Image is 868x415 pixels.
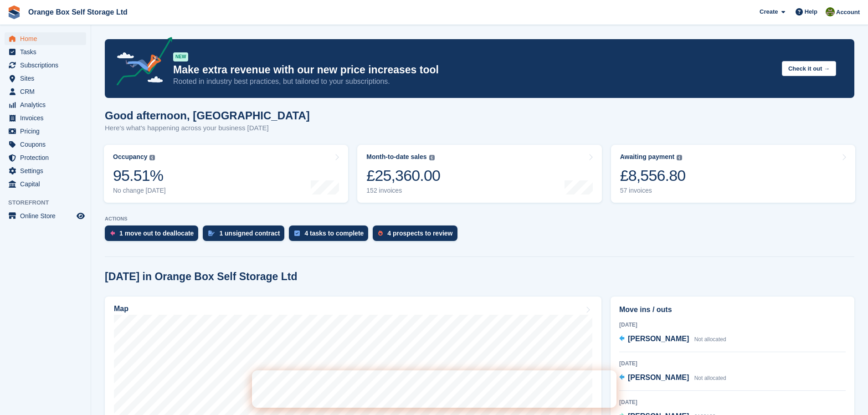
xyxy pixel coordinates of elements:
a: menu [5,151,86,164]
img: contract_signature_icon-13c848040528278c33f63329250d36e43548de30e8caae1d1a13099fd9432cc5.svg [208,231,215,236]
span: Analytics [20,98,75,111]
span: Coupons [20,138,75,151]
span: [PERSON_NAME] [628,335,689,343]
a: menu [5,112,86,124]
a: [PERSON_NAME] Not allocated [619,333,726,345]
img: icon-info-grey-7440780725fd019a000dd9b08b2336e03edf1995a4989e88bcd33f0948082b44.svg [677,155,682,160]
a: [PERSON_NAME] Not allocated [619,372,726,384]
div: £25,360.00 [366,166,440,185]
div: 95.51% [113,166,166,185]
span: Not allocated [694,375,726,381]
span: Home [20,32,75,45]
div: 4 prospects to review [387,230,452,237]
span: Storefront [8,198,91,207]
a: 1 move out to deallocate [105,225,203,246]
div: £8,556.80 [620,166,686,185]
div: No change [DATE] [113,187,166,195]
span: Invoices [20,112,75,124]
div: 1 unsigned contract [219,230,280,237]
div: [DATE] [619,359,846,368]
a: menu [5,72,86,85]
a: menu [5,32,86,45]
img: stora-icon-8386f47178a22dfd0bd8f6a31ec36ba5ce8667c1dd55bd0f319d3a0aa187defe.svg [7,5,21,19]
a: Occupancy 95.51% No change [DATE] [104,145,348,203]
a: 1 unsigned contract [203,225,289,246]
h2: Map [114,305,128,313]
img: icon-info-grey-7440780725fd019a000dd9b08b2336e03edf1995a4989e88bcd33f0948082b44.svg [149,155,155,160]
img: task-75834270c22a3079a89374b754ae025e5fb1db73e45f91037f5363f120a921f8.svg [294,231,300,236]
div: [DATE] [619,321,846,329]
span: Subscriptions [20,59,75,72]
p: Rooted in industry best practices, but tailored to your subscriptions. [173,77,775,87]
a: 4 tasks to complete [289,225,373,246]
a: menu [5,210,86,222]
div: Occupancy [113,153,147,161]
span: Help [805,7,817,16]
a: menu [5,164,86,177]
img: prospect-51fa495bee0391a8d652442698ab0144808aea92771e9ea1ae160a38d050c398.svg [378,231,383,236]
div: 4 tasks to complete [304,230,364,237]
div: Awaiting payment [620,153,675,161]
span: Settings [20,164,75,177]
img: move_outs_to_deallocate_icon-f764333ba52eb49d3ac5e1228854f67142a1ed5810a6f6cc68b1a99e826820c5.svg [110,231,115,236]
a: menu [5,46,86,58]
h1: Good afternoon, [GEOGRAPHIC_DATA] [105,109,310,122]
a: Orange Box Self Storage Ltd [25,5,131,20]
img: Pippa White [826,7,835,16]
div: Month-to-date sales [366,153,426,161]
span: Create [760,7,778,16]
p: ACTIONS [105,216,854,222]
a: Month-to-date sales £25,360.00 152 invoices [357,145,601,203]
span: Pricing [20,125,75,138]
a: Preview store [75,210,86,221]
a: menu [5,59,86,72]
h2: [DATE] in Orange Box Self Storage Ltd [105,271,298,283]
a: menu [5,125,86,138]
button: Check it out → [782,61,836,76]
div: 1 move out to deallocate [119,230,194,237]
a: Awaiting payment £8,556.80 57 invoices [611,145,855,203]
span: [PERSON_NAME] [628,374,689,381]
img: icon-info-grey-7440780725fd019a000dd9b08b2336e03edf1995a4989e88bcd33f0948082b44.svg [429,155,435,160]
span: Tasks [20,46,75,58]
span: Online Store [20,210,75,222]
a: menu [5,178,86,190]
a: menu [5,138,86,151]
a: menu [5,85,86,98]
img: price-adjustments-announcement-icon-8257ccfd72463d97f412b2fc003d46551f7dbcb40ab6d574587a9cd5c0d94... [109,37,173,89]
span: Capital [20,178,75,190]
p: Here's what's happening across your business [DATE] [105,123,310,133]
span: Sites [20,72,75,85]
span: Account [836,8,860,17]
iframe: Intercom live chat banner [252,370,616,408]
span: CRM [20,85,75,98]
a: menu [5,98,86,111]
div: 152 invoices [366,187,440,195]
div: 57 invoices [620,187,686,195]
div: NEW [173,52,188,61]
p: Make extra revenue with our new price increases tool [173,63,775,77]
div: [DATE] [619,398,846,406]
h2: Move ins / outs [619,304,846,315]
a: 4 prospects to review [373,225,462,246]
span: Protection [20,151,75,164]
span: Not allocated [694,336,726,343]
